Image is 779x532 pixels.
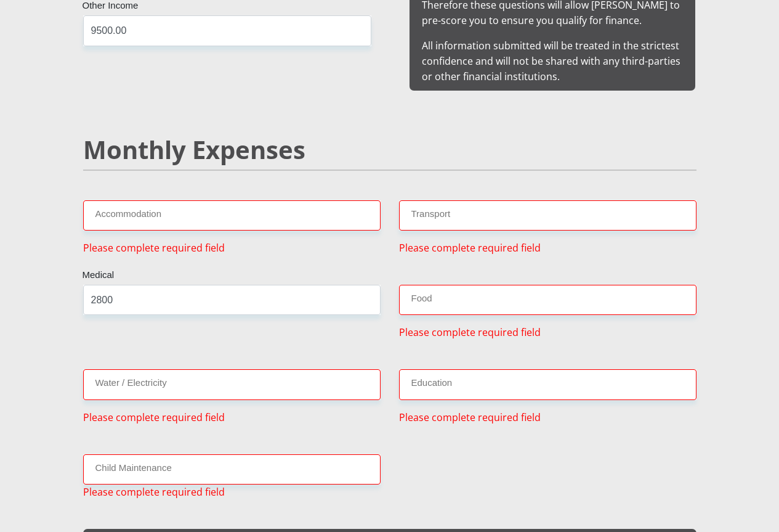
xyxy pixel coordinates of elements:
[399,285,696,315] input: Expenses - Food
[399,240,541,255] span: Please complete required field
[399,325,541,340] span: Please complete required field
[399,200,696,231] input: Expenses - Transport
[399,369,696,399] input: Expenses - Education
[83,285,381,315] input: Expenses - Medical
[83,454,381,485] input: Expenses - Child Maintenance
[83,200,381,231] input: Expenses - Accommodation
[83,15,371,46] input: Other Income
[83,369,381,399] input: Expenses - Water/Electricity
[83,485,225,499] span: Please complete required field
[83,135,696,165] h2: Monthly Expenses
[399,410,541,425] span: Please complete required field
[83,410,225,425] span: Please complete required field
[83,240,225,255] span: Please complete required field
